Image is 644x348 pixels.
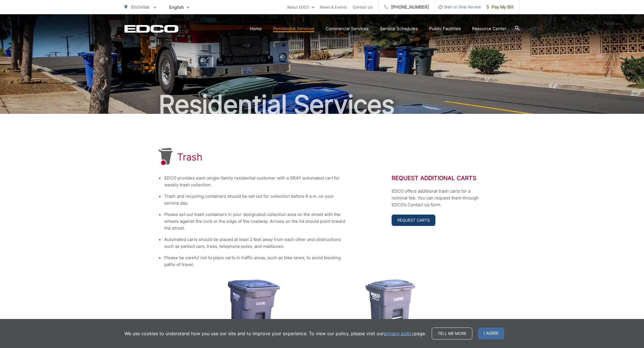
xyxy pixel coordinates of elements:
a: Contact Us [353,4,373,11]
a: EDCD logo. Return to the homepage. [124,25,178,33]
a: Commercial Services [326,25,369,32]
li: Please be careful not to place carts in traffic areas, such as bike lanes, to avoid blocking path... [164,254,346,268]
h2: Residential Services [124,90,520,119]
a: Public Facilities [429,25,461,32]
a: Service Schedules [380,25,418,32]
span: Pay My Bill [487,4,514,11]
li: Trash and recycling containers should be set out for collection before 6 a.m. on your service day. [164,193,346,207]
a: Request Carts [392,215,435,226]
a: privacy policy [384,330,414,337]
a: Residential Services [273,25,314,32]
a: News & Events [320,4,347,11]
span: I agree [478,328,504,339]
span: Encinitas [131,4,149,10]
a: Resource Center [472,25,506,32]
span: English [165,2,194,12]
p: EDCO offers additional trash carts for a nominal fee. You can request them through EDCO’s Contact... [392,188,485,208]
a: About EDCO [287,4,314,11]
h2: Request Additional Carts [392,175,485,182]
h1: Trash [177,151,202,163]
a: Home [250,25,262,32]
li: EDCO provides each single-family residential customer with a GRAY automated cart for weekly trash... [164,175,346,188]
li: Automated carts should be placed at least 2 feet away from each other and obstructions such as pa... [164,236,346,250]
li: Please set out trash containers in your designated collection area on the street with the wheels ... [164,211,346,232]
a: Tell me more [432,328,472,339]
p: We use cookies to understand how you use our site and to improve your experience. To view our pol... [124,330,426,337]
